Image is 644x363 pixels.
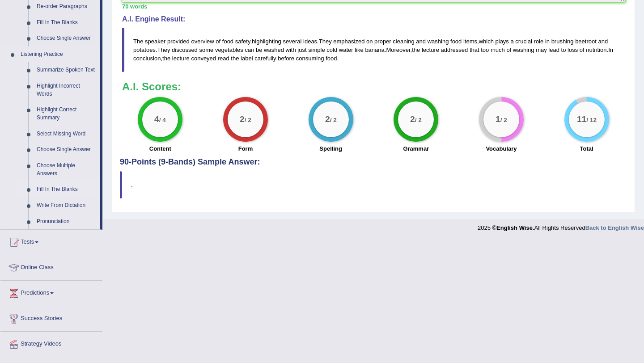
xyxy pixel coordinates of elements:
[33,158,100,181] a: Choose Multiple Answers
[308,46,325,53] span: simple
[580,46,585,53] span: of
[222,38,233,45] span: food
[319,38,332,45] span: They
[0,281,102,303] a: Predictions
[122,80,181,93] b: A.I. Scores:
[374,38,391,45] span: proper
[283,38,301,45] span: several
[412,46,420,53] span: the
[191,55,216,62] span: conveyed
[256,46,262,53] span: be
[297,46,306,53] span: just
[120,171,627,198] blockquote: .
[428,38,449,45] span: washing
[478,219,644,232] div: 2025 © All Rights Reserved
[199,46,213,53] span: some
[393,38,414,45] span: cleaning
[133,46,156,53] span: potatoes
[167,38,190,45] span: provided
[463,38,477,45] span: items
[33,15,100,31] a: Fill In The Blanks
[33,102,100,126] a: Highlight Correct Summary
[481,46,489,53] span: too
[133,38,143,45] span: The
[191,38,214,45] span: overview
[496,38,509,45] span: plays
[586,46,606,53] span: nutrition
[240,114,245,124] big: 2
[33,30,100,46] a: Choose Single Answer
[365,46,384,53] span: banana
[245,117,251,124] small: / 2
[33,142,100,158] a: Choose Single Answer
[235,38,250,45] span: safety
[33,181,100,198] a: Fill In The Blanks
[325,114,330,124] big: 2
[33,62,100,78] a: Summarize Spoken Text
[296,55,324,62] span: consuming
[534,38,544,45] span: role
[216,38,220,45] span: of
[496,114,500,124] big: 1
[254,55,276,62] span: carefully
[145,38,165,45] span: speaker
[264,46,284,53] span: washed
[33,126,100,142] a: Select Missing Word
[410,114,415,124] big: 2
[513,46,534,53] span: washing
[450,38,462,45] span: food
[33,198,100,214] a: Write From Dictation
[330,117,336,124] small: / 2
[122,2,625,11] div: 70 words
[586,117,597,124] small: / 12
[585,224,644,231] a: Back to English Wise
[326,55,337,62] span: food
[218,55,229,62] span: read
[608,46,613,53] span: In
[33,214,100,230] a: Pronunciation
[511,38,514,45] span: a
[238,144,253,153] label: Form
[580,144,593,153] label: Total
[403,144,429,153] label: Grammar
[470,46,479,53] span: that
[0,255,102,278] a: Online Class
[568,46,578,53] span: loss
[575,38,597,45] span: beetroot
[515,38,532,45] span: crucial
[319,144,342,153] label: Spelling
[286,46,296,53] span: with
[215,46,243,53] span: vegetables
[500,117,507,124] small: / 2
[415,117,422,124] small: / 2
[333,38,364,45] span: emphasized
[496,224,534,231] strong: English Wise.
[355,46,364,53] span: like
[149,144,171,153] label: Content
[0,332,102,354] a: Strategy Videos
[551,38,574,45] span: brushing
[422,46,439,53] span: lecture
[366,38,373,45] span: on
[416,38,426,45] span: and
[154,114,159,124] big: 4
[506,46,511,53] span: of
[303,38,317,45] span: ideas
[536,46,547,53] span: may
[157,46,170,53] span: They
[0,230,102,252] a: Tests
[122,15,625,23] h4: A.I. Engine Result:
[278,55,294,62] span: before
[548,46,559,53] span: lead
[386,46,410,53] span: Moreover
[33,78,100,102] a: Highlight Incorrect Words
[231,55,239,62] span: the
[545,38,550,45] span: in
[162,55,170,62] span: the
[598,38,608,45] span: and
[172,55,190,62] span: lecture
[0,306,102,329] a: Success Stories
[172,46,198,53] span: discussed
[159,117,166,124] small: / 4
